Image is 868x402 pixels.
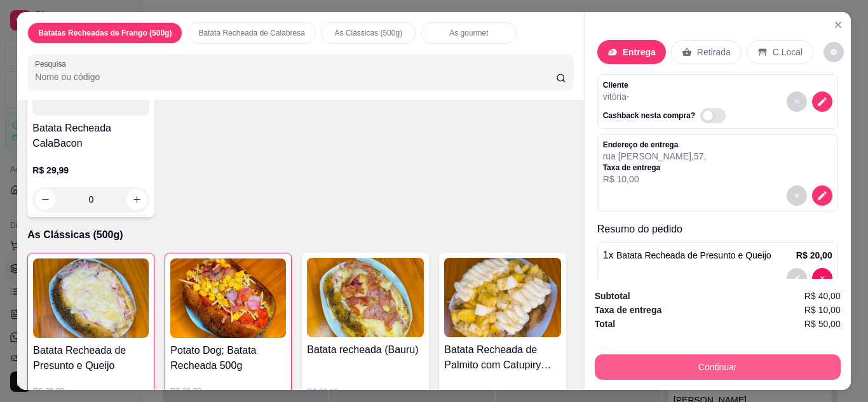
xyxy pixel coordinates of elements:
p: rua [PERSON_NAME] , 57 , [603,150,707,163]
label: Pesquisa [35,58,71,69]
input: Pesquisa [35,70,556,83]
img: product-image [307,258,424,337]
h4: Batata Recheada de Palmito com Catupiry (500g) [444,342,561,373]
p: As gourmet [449,28,488,38]
img: product-image [170,258,286,338]
strong: Taxa de entrega [595,305,662,315]
strong: Total [595,319,615,329]
p: Resumo do pedido [597,222,838,237]
strong: Subtotal [595,291,630,301]
button: decrease-product-quantity [824,42,844,62]
p: 1 x [603,248,771,263]
img: product-image [33,258,149,338]
span: R$ 40,00 [804,289,841,303]
h4: Batata Recheada CalaBacon [32,121,149,151]
button: decrease-product-quantity [787,268,807,288]
p: R$ 29,99 [170,386,286,396]
p: Entrega [623,46,656,58]
button: decrease-product-quantity [787,185,807,206]
p: Cashback nesta compra? [603,111,695,121]
p: Batata Recheada de Calabresa [198,28,304,38]
span: R$ 50,00 [804,317,841,331]
p: Taxa de entrega [603,163,707,173]
p: R$ 20,00 [796,249,832,262]
p: C.Local [773,46,803,58]
p: As Clássicas (500g) [334,28,402,38]
p: vitória - [603,90,731,103]
p: As Clássicas (500g) [27,227,573,243]
span: Batata Recheada de Presunto e Queijo [616,250,771,260]
h4: Batata recheada (Bauru) [307,342,424,358]
p: Batatas Recheadas de Frango (500g) [38,28,172,38]
p: Retirada [697,46,731,58]
label: Automatic updates [700,108,731,123]
button: decrease-product-quantity [812,91,832,112]
button: decrease-product-quantity [812,185,832,206]
p: Cliente [603,80,731,90]
img: product-image [444,258,561,337]
button: decrease-product-quantity [787,91,807,112]
button: Close [828,15,848,35]
p: R$ 29,99 [33,386,149,396]
span: R$ 10,00 [804,303,841,317]
p: R$ 29,99 [307,387,424,397]
button: Continuar [595,354,841,380]
p: R$ 29,99 [32,164,149,177]
p: Endereço de entrega [603,140,707,150]
button: decrease-product-quantity [812,268,832,288]
h4: Potato Dog; Batata Recheada 500g [170,343,286,373]
h4: Batata Recheada de Presunto e Queijo [33,343,149,373]
p: R$ 10,00 [603,173,707,185]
